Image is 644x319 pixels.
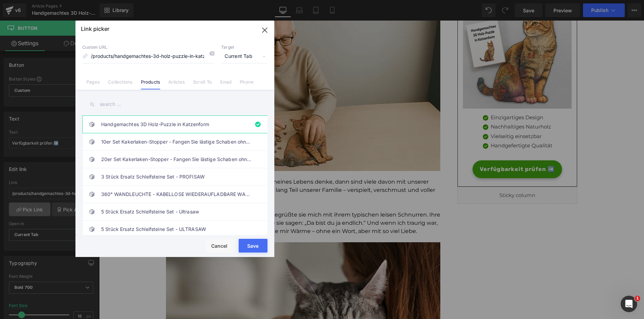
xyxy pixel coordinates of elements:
a: Pages [86,79,100,89]
input: https://gempages.net [82,50,214,63]
p: Handgefertigte Qualität [392,121,453,129]
a: 10er Set Kakerlaken-Stopper - Fangen Sie lästige Schaben ohne Gifte [101,133,252,150]
span: 1 [635,296,640,301]
span: Jedes Mal, wenn ich nach Hause kam, begrüßte sie mich mit ihrem typischen leisen Schnurren. Ihre ... [67,191,341,214]
p: Vielseitig einsetzbar [392,112,453,120]
a: 3 Stück Ersatz Schleifsteine Set - PROFISAW [101,168,252,185]
span: Verfügbarkeit prüfen ➡️ [381,145,456,153]
span: Current Tab [221,50,267,63]
a: Handgemachtes 3D Holz-Puzzle in Katzenform [101,116,252,133]
p: Link picker [81,25,109,32]
a: Articles [168,79,185,89]
a: Phone [240,79,254,89]
button: Save [239,239,267,253]
a: Verfügbarkeit prüfen ➡️ [373,140,463,158]
p: Nachhaltiges Naturholz [392,102,453,110]
p: Target [221,45,267,50]
span: Wenn ich an die schönsten Momente meines Lebens denke, dann sind viele davon mit unserer Katze Mi... [67,158,336,181]
a: 20er Set Kakerlaken-Stopper - Fangen Sie lästige Schaben ohne Gifte [101,151,252,168]
a: 5 Stück Ersatz Schleifsteine Set - Ultrasaw [101,203,252,220]
a: Email [220,79,231,89]
button: Cancel [206,239,233,253]
a: Products [141,79,160,89]
iframe: Intercom live chat [621,296,637,312]
a: Scroll To [193,79,212,89]
a: Collections [108,79,132,89]
a: 360° WANDLEUCHTE - KABELLOSE WIEDERAUFLADBARE WANDLEUCHTE [101,186,252,203]
p: Custom URL [82,45,214,50]
a: 5 Stück Ersatz Schleifsteine Set - ULTRASAW [101,221,252,238]
p: Einzigartiges Design [392,93,453,101]
input: search ... [82,97,267,112]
